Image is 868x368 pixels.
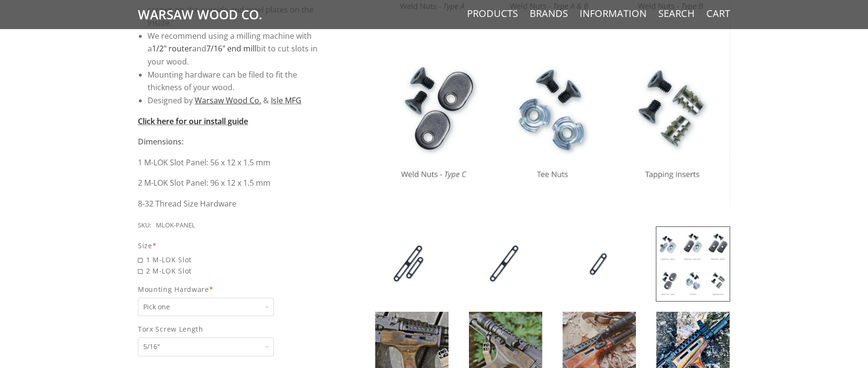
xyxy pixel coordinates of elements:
[148,94,324,107] li: Designed by &
[271,95,301,106] a: Isle MFG
[138,136,184,147] strong: Dimensions:
[138,254,324,265] span: 1 M-LOK Slot
[138,240,324,251] div: Size
[706,7,730,20] a: Cart
[138,116,248,127] a: Click here for our install guide
[563,227,636,301] img: DIY M-LOK Panel Inserts
[138,220,151,231] div: SKU:
[375,227,449,301] img: DIY M-LOK Panel Inserts
[148,30,324,68] li: We recommend using a milling machine with a and bit to cut slots in your wood.
[195,95,261,106] a: Warsaw Wood Co.
[467,7,518,20] a: Products
[138,156,324,169] p: 1 M-LOK Slot Panel: 56 x 12 x 1.5 mm
[138,298,274,317] select: Mounting Hardware*
[138,284,324,295] span: Mounting Hardware
[148,68,324,94] li: Mounting hardware can be filed to fit the thickness of your wood.
[580,7,647,20] a: Information
[469,227,542,301] img: DIY M-LOK Panel Inserts
[152,43,192,54] a: 1/2" router
[138,176,324,190] p: 2 M-LOK Slot Panel: 96 x 12 x 1.5 mm
[138,265,324,276] span: 2 M-LOK Slot
[138,337,274,356] select: Torx Screw Length
[206,43,256,54] a: 7/16" end mill
[138,197,324,210] p: 8-32 Thread Size Hardware
[156,220,195,231] div: MLOK-PANEL
[530,7,568,20] a: Brands
[138,323,324,335] span: Torx Screw Length
[656,227,730,301] img: DIY M-LOK Panel Inserts
[658,7,695,20] a: Search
